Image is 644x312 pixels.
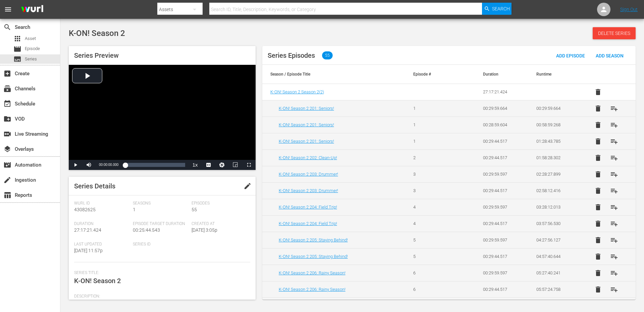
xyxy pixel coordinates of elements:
th: Season / Episode Title [262,65,405,84]
button: Add Season [590,49,629,61]
a: K-ON! Season 2 204: Field Trip! [279,205,337,210]
a: K-ON! Season 2 206: Rainy Season! [279,270,345,275]
span: menu [4,5,12,13]
td: 27:17:21.424 [475,84,529,100]
span: K-ON! Season 2 Season 2 ( 2 ) [270,89,324,94]
div: Progress Bar [125,163,185,167]
a: K-ON! Season 2 203: Drummer! [279,188,338,193]
button: delete [590,100,606,117]
td: 3 [405,182,459,199]
span: Seasons [133,201,188,206]
td: 6 [405,265,459,281]
button: playlist_add [606,249,622,265]
a: K-ON! Season 2 203: Drummer! [279,172,338,177]
button: playlist_add [606,232,622,248]
span: playlist_add [610,220,618,228]
span: delete [594,269,602,277]
span: playlist_add [610,121,618,129]
span: Asset [13,35,21,43]
td: 2 [405,149,459,166]
span: delete [594,121,602,129]
span: 43082625 [74,207,96,212]
span: Episodes [192,201,247,206]
button: Delete Series [593,27,636,39]
button: playlist_add [606,117,622,133]
span: delete [594,170,602,178]
button: Playback Rate [189,160,202,170]
th: Runtime [528,65,582,84]
td: 5 [405,248,459,265]
span: Series Title: [74,270,247,276]
td: 00:58:59.268 [528,117,582,133]
span: Wurl Id [74,201,129,206]
span: Series [25,56,37,62]
span: VOD [3,115,11,123]
button: playlist_add [606,166,622,182]
td: 03:28:12.013 [528,199,582,215]
button: Captions [202,160,215,170]
td: 00:29:59.597 [475,232,529,248]
span: Last Updated [74,242,129,247]
td: 01:28:43.785 [528,133,582,149]
a: Sign Out [620,7,638,12]
td: 02:28:27.899 [528,166,582,182]
span: Ingestion [3,176,11,184]
span: Add Episode [551,53,590,58]
span: playlist_add [610,187,618,195]
a: K-ON! Season 2 205: Staying Behind! [279,254,348,259]
td: 00:29:59.597 [475,166,529,182]
th: Episode # [405,65,459,84]
span: Episode Target Duration [133,221,188,227]
a: K-ON! Season 2 206: Rainy Season! [279,287,345,292]
span: Created At [192,221,247,227]
td: 1 [405,100,459,117]
button: delete [590,265,606,281]
td: 00:29:44.517 [475,133,529,149]
span: [DATE] 3:05p [192,227,217,233]
button: edit [239,178,256,194]
span: delete [594,154,602,162]
button: delete [590,199,606,215]
td: 00:29:59.597 [475,199,529,215]
button: delete [590,84,606,100]
span: edit [244,182,252,190]
span: Automation [3,161,11,169]
span: delete [594,104,602,113]
span: Live Streaming [3,130,11,138]
th: Duration [475,65,529,84]
span: 55 [322,51,333,59]
td: 04:57:40.644 [528,248,582,265]
span: playlist_add [610,253,618,261]
span: Delete Series [593,31,636,36]
td: 04:27:56.127 [528,232,582,248]
td: 05:27:40.241 [528,265,582,281]
a: K-ON! Season 2 201: Seniors! [279,139,334,144]
td: 05:57:24.758 [528,281,582,298]
span: Add Season [590,53,629,58]
button: playlist_add [606,100,622,117]
td: 00:29:44.517 [475,215,529,232]
span: Episode [13,45,21,53]
button: playlist_add [606,281,622,298]
span: Overlays [3,145,11,153]
button: Add Episode [551,49,590,61]
div: Video Player [69,65,256,170]
button: delete [590,232,606,248]
span: 00:25:44.543 [133,227,160,233]
button: Mute [82,160,96,170]
button: Search [482,3,512,15]
span: K-ON! Season 2 [69,29,125,38]
span: Series Preview [74,51,119,59]
button: delete [590,216,606,232]
td: 00:29:44.517 [475,281,529,298]
span: 1 [133,207,136,212]
span: delete [594,220,602,228]
button: delete [590,281,606,298]
a: K-ON! Season 2 205: Staying Behind! [279,237,348,242]
span: delete [594,88,602,96]
a: K-ON! Season 2 201: Seniors! [279,106,334,111]
button: playlist_add [606,199,622,215]
td: 5 [405,232,459,248]
span: Asset [25,35,36,42]
button: delete [590,150,606,166]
